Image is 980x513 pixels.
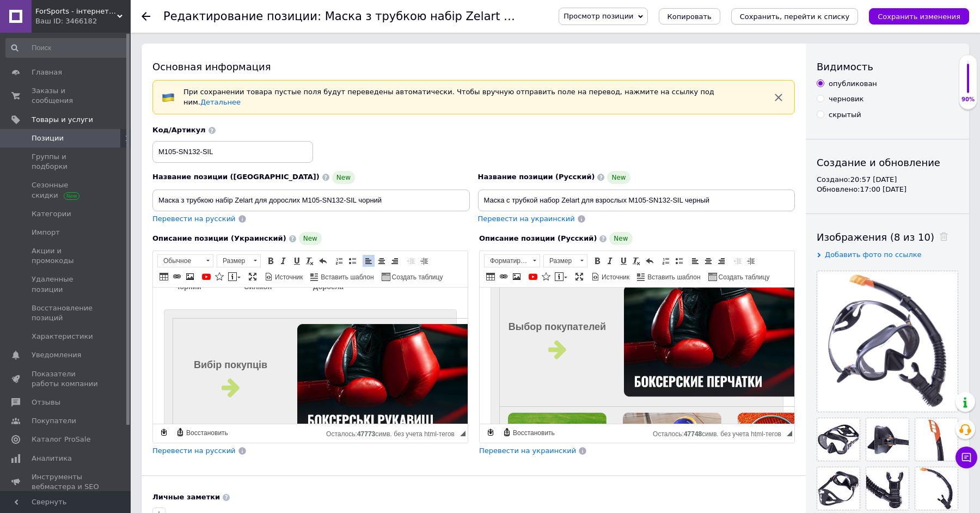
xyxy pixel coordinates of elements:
img: :flag-ua: [162,91,175,104]
a: Отменить (⌘+Z) [317,255,329,267]
a: Вставить сообщение [226,271,242,283]
span: Перевести на русский [152,447,236,455]
span: Восстановить [185,429,228,438]
div: Видимость [817,60,958,74]
span: Уведомления [32,350,81,360]
div: Обновлено: 17:00 [DATE] [817,185,958,194]
div: Создано: 20:57 [DATE] [817,175,958,185]
span: Сезонные скидки [32,180,101,200]
span: New [332,171,355,184]
span: ForSports - інтернет-магазин спортивних товарів [35,7,117,16]
a: Источник [590,271,631,283]
a: Полужирный (⌘+B) [265,255,277,267]
a: Изображение [184,271,196,283]
span: Восстановление позиций [32,303,101,323]
a: Вставить / удалить нумерованный список [333,255,345,267]
div: 90% [959,96,977,103]
span: Код/Артикул [152,126,206,134]
a: Источник [263,271,304,283]
button: Копировать [659,8,720,25]
div: 90% Качество заполнения [959,54,977,109]
a: По левому краю [363,255,375,267]
span: Описание позиции (Русский) [479,234,597,242]
a: Увеличить отступ [745,255,757,267]
a: Вставить иконку [540,271,552,283]
a: Вставить шаблон [309,271,375,283]
a: По левому краю [689,255,701,267]
span: Размер [217,255,250,267]
span: Форматирование [485,255,529,267]
span: Название позиции (Русский) [478,173,595,181]
div: Подсчет символов [653,427,787,438]
span: Позиции [32,133,64,143]
a: Убрать форматирование [304,255,316,267]
span: Группы и подборки [32,152,101,172]
a: Отменить (⌘+Z) [644,255,656,267]
a: Создать таблицу [380,271,445,283]
a: Восстановить [501,426,556,438]
span: Категории [32,209,71,219]
span: Каталог ProSale [32,435,90,444]
span: Восстановить [511,429,555,438]
span: При сохранении товара пустые поля будут переведены автоматически. Чтобы вручную отправить поле на... [183,88,714,106]
a: Развернуть [573,271,585,283]
span: 47773 [357,430,375,438]
span: Показатели работы компании [32,369,101,389]
span: Импорт [32,228,60,237]
a: Подчеркнутый (⌘+U) [291,255,303,267]
a: По правому краю [389,255,401,267]
span: Источник [600,273,629,282]
span: Товары и услуги [32,115,93,125]
div: опубликован [829,79,877,89]
span: Заказы и сообщения [32,86,101,106]
i: Сохранить изменения [878,13,960,21]
input: Например, H&M женское платье зеленое 38 размер вечернее макси с блестками [152,190,470,211]
a: Размер [217,254,261,267]
a: Уменьшить отступ [732,255,744,267]
button: Сохранить изменения [869,8,969,25]
a: Вставить / удалить маркированный список [346,255,358,267]
iframe: Визуальный текстовый редактор, 3BA790AE-67AB-4F54-98BB-FCF4A654F9D7 [153,288,468,424]
iframe: Визуальный текстовый редактор, 74FCE5C2-E015-4DB1-9E74-07E280BB1533 [480,288,794,424]
span: Описание позиции (Украинский) [152,234,286,242]
input: Например, H&M женское платье зеленое 38 размер вечернее макси с блестками [478,190,795,211]
span: Добавить фото по ссылке [825,251,922,259]
span: 47748 [684,430,702,438]
span: Вставить шаблон [646,273,700,282]
div: Подсчет символов [326,427,460,438]
a: Создать таблицу [707,271,771,283]
a: Сделать резервную копию сейчас [158,426,170,438]
a: Полужирный (⌘+B) [591,255,603,267]
div: Изображения (8 из 10) [817,230,958,244]
span: Перевести на украинский [479,447,576,455]
div: Создание и обновление [817,156,958,169]
a: Обычное [157,254,213,267]
a: Добавить видео с YouTube [527,271,539,283]
span: Перетащите для изменения размера [460,431,465,436]
a: Размер [543,254,587,267]
input: Поиск [5,38,128,58]
span: Размер [544,255,577,267]
a: Убрать форматирование [630,255,642,267]
a: По правому краю [715,255,727,267]
span: Удаленные позиции [32,274,101,294]
a: Курсив (⌘+I) [604,255,616,267]
a: Курсив (⌘+I) [278,255,290,267]
a: Подчеркнутый (⌘+U) [617,255,629,267]
b: Личные заметки [152,493,220,501]
span: Копировать [667,13,712,21]
a: Увеличить отступ [418,255,430,267]
a: Форматирование [484,254,540,267]
span: Перевести на русский [152,215,236,223]
span: Характеристики [32,332,93,341]
a: Таблица [158,271,170,283]
a: Изображение [511,271,523,283]
i: Сохранить, перейти к списку [740,13,850,21]
a: Добавить видео с YouTube [200,271,212,283]
button: Чат с покупателем [955,447,977,468]
button: Сохранить, перейти к списку [731,8,859,25]
span: Вставить шаблон [319,273,373,282]
a: Вставить/Редактировать ссылку (⌘+L) [171,271,183,283]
